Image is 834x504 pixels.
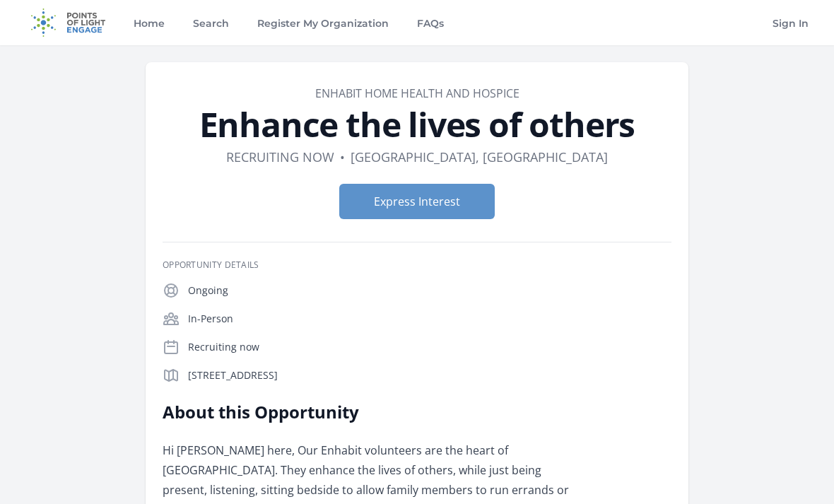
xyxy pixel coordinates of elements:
[188,340,671,354] p: Recruiting now
[163,107,671,141] h1: Enhance the lives of others
[226,147,334,167] dd: Recruiting now
[351,147,608,167] dd: [GEOGRAPHIC_DATA], [GEOGRAPHIC_DATA]
[340,147,345,167] div: •
[188,368,671,382] p: [STREET_ADDRESS]
[315,86,519,101] a: Enhabit Home Health and Hospice
[188,283,671,298] p: Ongoing
[339,184,495,219] button: Express Interest
[163,401,576,423] h2: About this Opportunity
[163,259,671,271] h3: Opportunity Details
[188,312,671,326] p: In-Person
